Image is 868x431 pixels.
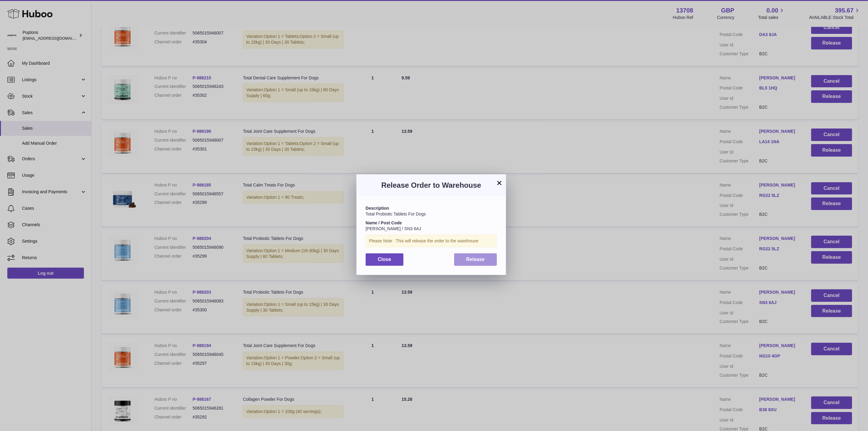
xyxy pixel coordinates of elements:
[496,179,503,187] button: ×
[366,206,389,211] strong: Description
[378,257,391,262] span: Close
[366,220,402,225] strong: Name / Post Code
[366,226,421,231] span: [PERSON_NAME] / SN3 6AJ
[366,212,426,216] span: Total Probiotic Tablets For Dogs
[366,253,403,266] button: Close
[366,180,497,190] h3: Release Order to Warehouse
[366,235,497,247] div: Please Note : This will release the order to the warehouse
[466,257,485,262] span: Release
[454,253,497,266] button: Release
